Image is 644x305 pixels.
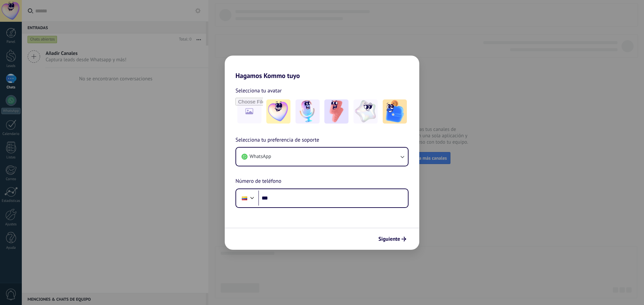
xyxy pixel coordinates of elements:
h2: Hagamos Kommo tuyo [225,56,419,80]
img: -4.jpeg [354,99,378,124]
span: Selecciona tu preferencia de soporte [235,136,319,145]
span: WhatsApp [250,153,271,160]
img: -2.jpeg [296,99,320,124]
span: Siguiente [378,237,400,241]
button: Siguiente [375,233,409,245]
img: -3.jpeg [324,99,348,124]
button: WhatsApp [236,148,408,166]
img: -5.jpeg [383,99,407,124]
img: -1.jpeg [266,99,290,124]
span: Número de teléfono [235,177,281,186]
span: Selecciona tu avatar [235,86,282,95]
div: Colombia: + 57 [238,191,251,205]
